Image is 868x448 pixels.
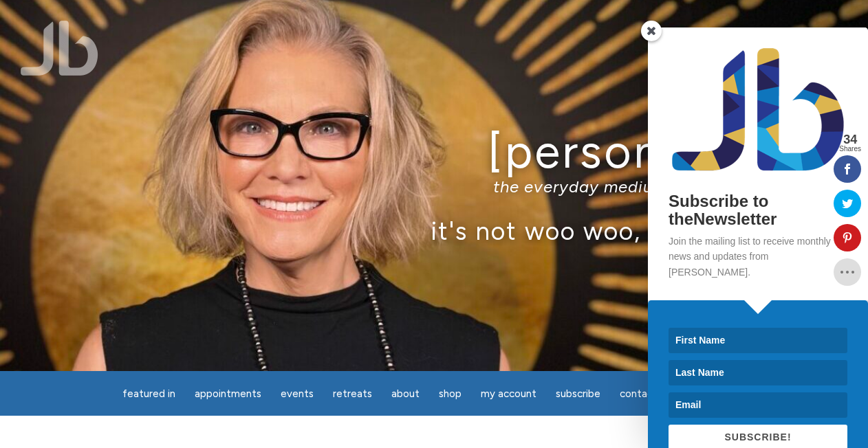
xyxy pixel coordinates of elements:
[325,381,380,407] a: Retreats
[669,360,847,385] input: Last Name
[122,388,175,400] span: featured in
[481,388,536,400] span: My Account
[333,388,372,400] span: Retreats
[43,177,825,197] p: the everyday medium™, intuitive teacher
[114,381,184,407] a: featured in
[21,21,98,76] img: Jamie Butler. The Everyday Medium
[724,432,791,443] span: SUBSCRIBE!
[669,328,847,353] input: First Name
[669,392,847,418] input: Email
[43,216,825,245] p: it's not woo woo, it's true true™
[473,381,545,407] a: My Account
[281,388,314,400] span: Events
[839,133,861,146] span: 34
[669,192,847,229] h2: Subscribe to theNewsletter
[839,146,861,153] span: Shares
[439,388,462,400] span: Shop
[383,381,428,407] a: About
[556,388,600,400] span: Subscribe
[431,381,470,407] a: Shop
[186,381,270,407] a: Appointments
[272,381,322,407] a: Events
[43,126,825,177] h1: [PERSON_NAME]
[195,388,261,400] span: Appointments
[669,234,847,280] p: Join the mailing list to receive monthly news and updates from [PERSON_NAME].
[391,388,420,400] span: About
[547,381,609,407] a: Subscribe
